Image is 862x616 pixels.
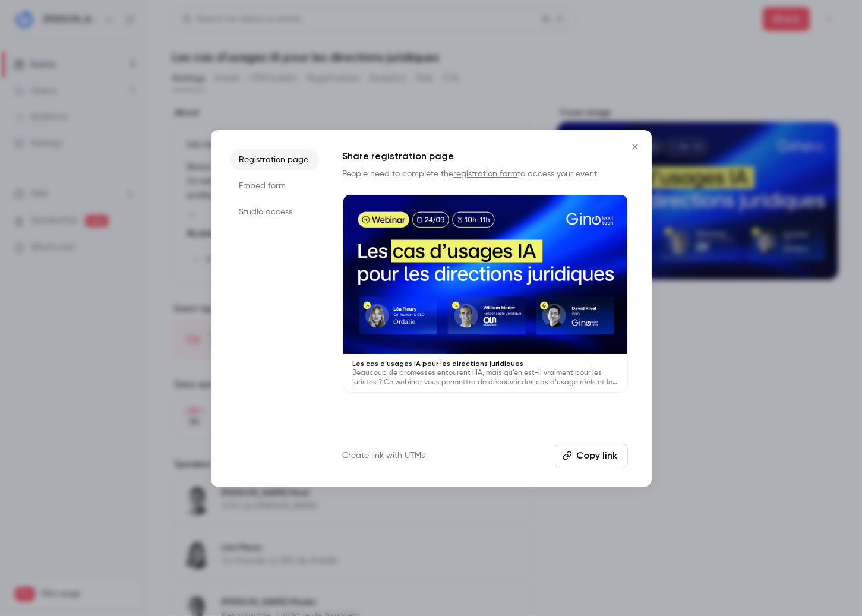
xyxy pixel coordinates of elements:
p: People need to complete the to access your event [343,168,628,180]
li: Studio access [230,201,319,223]
p: Les cas d’usages IA pour les directions juridiques [353,359,618,368]
a: Create link with UTMs [343,450,425,462]
li: Registration page [230,149,319,170]
button: Close [623,135,647,159]
a: Les cas d’usages IA pour les directions juridiquesBeaucoup de promesses entourent l’IA, mais qu’e... [343,194,628,393]
li: Embed form [230,175,319,197]
h1: Share registration page [343,149,628,163]
p: Beaucoup de promesses entourent l’IA, mais qu’en est-il vraiment pour les juristes ? Ce webinar v... [353,368,618,387]
a: registration form [454,170,518,178]
button: Copy link [555,444,628,467]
